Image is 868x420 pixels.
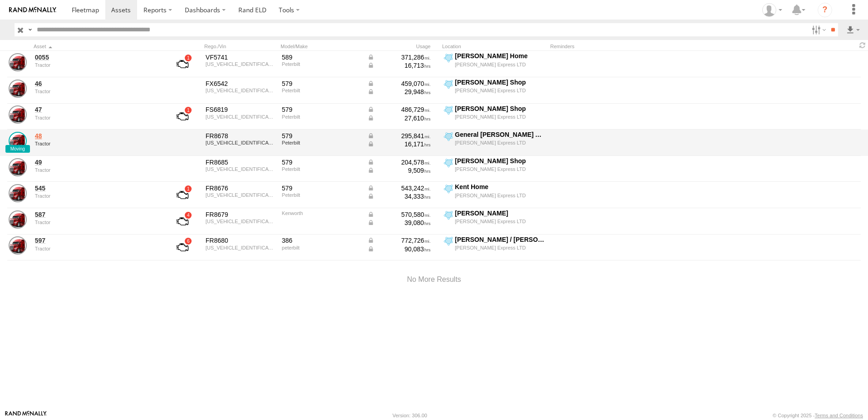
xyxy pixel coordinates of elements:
label: Click to View Current Location [442,235,547,260]
div: FR8678 [206,132,276,140]
div: Model/Make [281,43,362,50]
a: View Asset Details [9,184,27,202]
div: Version: 306.00 [393,413,427,418]
a: 48 [35,132,159,140]
div: [PERSON_NAME] [455,209,545,217]
div: Data from Vehicle CANbus [367,236,431,245]
a: View Asset with Fault/s [166,236,199,258]
div: [PERSON_NAME] Shop [455,157,545,165]
div: Kenworth [282,210,361,216]
div: 579 [282,80,361,88]
div: FR8679 [206,210,276,219]
label: Click to View Current Location [442,157,547,181]
a: 0055 [35,53,159,61]
a: View Asset with Fault/s [166,53,199,75]
div: [PERSON_NAME] Express LTD [455,192,545,199]
div: Peterbilt [282,140,361,145]
div: [PERSON_NAME] Express LTD [455,245,545,251]
div: Data from Vehicle CANbus [367,184,431,192]
a: View Asset with Fault/s [166,184,199,206]
div: Data from Vehicle CANbus [367,105,431,114]
div: Data from Vehicle CANbus [367,53,431,61]
div: Kent Home [455,183,545,191]
div: Reminders [550,43,695,50]
div: FR8685 [206,158,276,166]
label: Click to View Current Location [442,105,547,129]
div: [PERSON_NAME] Home [455,52,545,60]
a: Terms and Conditions [815,413,863,418]
div: [PERSON_NAME] Express LTD [455,140,545,146]
div: VF5741 [206,53,276,61]
div: Peterbilt [282,166,361,172]
div: undefined [35,246,159,251]
div: 579 [282,184,361,192]
label: Click to View Current Location [442,52,547,76]
div: 1XPHD49X1CD144649 [206,245,276,250]
div: Tim Zylstra [759,3,785,17]
label: Click to View Current Location [442,183,547,207]
div: 1XPBDP9X5LD665686 [206,88,276,93]
div: 1XPBD49X6PD860006 [206,140,276,145]
div: Usage [366,43,439,50]
div: Data from Vehicle CANbus [367,166,431,175]
label: Search Query [26,23,34,36]
a: 49 [35,158,159,166]
div: [PERSON_NAME] Express LTD [455,114,545,120]
div: Data from Vehicle CANbus [367,210,431,219]
div: 579 [282,158,361,166]
a: View Asset Details [9,80,27,98]
div: Peterbilt [282,192,361,198]
div: 1XDAD49X36J139868 [206,219,276,224]
div: Data from Vehicle CANbus [367,61,431,70]
div: Rego./Vin [204,43,277,50]
div: undefined [35,193,159,199]
a: View Asset Details [9,158,27,176]
a: 545 [35,184,159,192]
div: Peterbilt [282,114,361,120]
div: [PERSON_NAME] Express LTD [455,166,545,172]
div: [PERSON_NAME] Express LTD [455,218,545,225]
div: 386 [282,236,361,245]
div: FR8676 [206,184,276,192]
div: undefined [35,220,159,225]
div: Data from Vehicle CANbus [367,114,431,122]
div: 579 [282,105,361,114]
div: Data from Vehicle CANbus [367,132,431,140]
a: 46 [35,80,159,88]
a: View Asset Details [9,105,27,124]
div: FR8680 [206,236,276,245]
div: undefined [35,167,159,173]
div: General [PERSON_NAME] Avon [455,130,545,139]
div: undefined [35,89,159,94]
div: [PERSON_NAME] / [PERSON_NAME] [455,235,545,244]
div: [PERSON_NAME] Shop [455,78,545,86]
div: undefined [35,141,159,146]
label: Click to View Current Location [442,130,547,155]
a: View Asset Details [9,53,27,71]
div: Click to Sort [34,43,161,50]
div: Location [442,43,547,50]
div: Data from Vehicle CANbus [367,140,431,148]
div: 1XPBDP9X0LD665787 [206,114,276,120]
a: 47 [35,105,159,114]
a: View Asset Details [9,132,27,150]
div: [PERSON_NAME] Shop [455,105,545,113]
div: 1XPBD49X0RD687005 [206,166,276,172]
div: Data from Vehicle CANbus [367,192,431,200]
a: Visit our Website [5,411,47,420]
i: ? [818,3,832,17]
div: Peterbilt [282,88,361,93]
div: Data from Vehicle CANbus [367,219,431,227]
label: Click to View Current Location [442,209,547,234]
div: © Copyright 2025 - [773,413,863,418]
div: undefined [35,62,159,68]
div: 589 [282,53,361,61]
label: Click to View Current Location [442,78,547,103]
div: Data from Vehicle CANbus [367,158,431,166]
div: [PERSON_NAME] Express LTD [455,87,545,94]
div: 1XPBD49X8LD664773 [206,192,276,198]
a: 587 [35,210,159,219]
label: Search Filter Options [808,23,828,36]
div: Data from Vehicle CANbus [367,245,431,253]
a: View Asset with Fault/s [166,105,199,127]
